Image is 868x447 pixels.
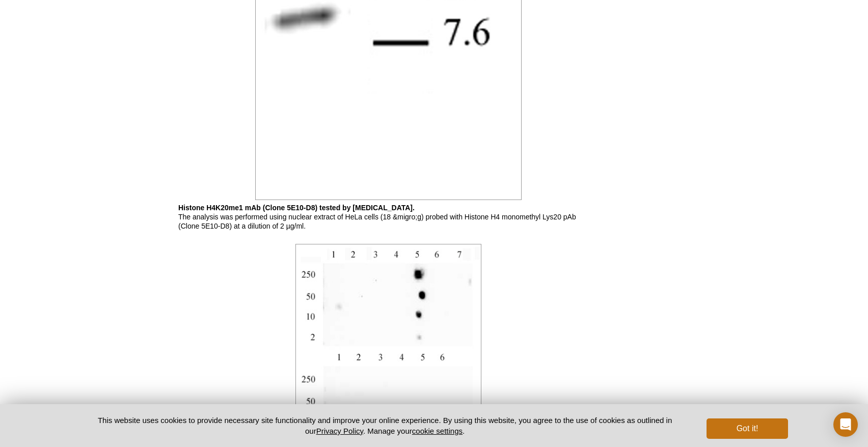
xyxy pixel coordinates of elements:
[178,204,415,212] b: Histone H4K20me1 mAb (Clone 5E10-D8) tested by [MEDICAL_DATA].
[80,415,690,436] p: This website uses cookies to provide necessary site functionality and improve your online experie...
[412,427,463,435] button: cookie settings
[707,418,788,439] button: Got it!
[833,412,858,437] div: Open Intercom Messenger
[316,427,363,435] a: Privacy Policy
[178,203,598,231] p: The analysis was performed using nuclear extract of HeLa cells (18 &migro;g) probed with Histone ...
